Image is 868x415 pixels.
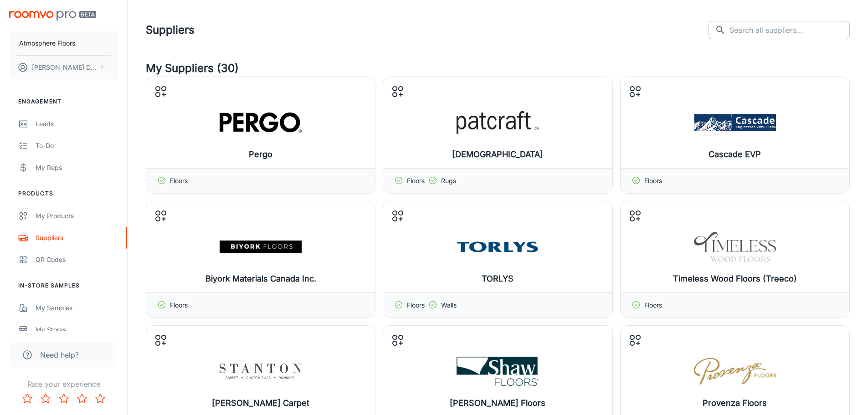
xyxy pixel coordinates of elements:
div: To-do [36,141,118,151]
img: Roomvo PRO Beta [9,11,96,20]
button: Rate 5 star [91,389,109,408]
p: Floors [407,300,425,310]
h4: My Suppliers (30) [146,60,850,77]
p: [PERSON_NAME] Durie [32,62,96,72]
button: Rate 1 star [18,389,36,408]
span: Need help? [40,349,79,360]
div: My Reps [36,163,118,173]
div: Suppliers [36,233,118,243]
p: Floors [407,176,425,186]
p: Rate your experience [7,379,120,389]
button: Rate 4 star [73,389,91,408]
button: Rate 2 star [36,389,55,408]
p: Floors [644,176,662,186]
p: Rugs [441,176,456,186]
h1: Suppliers [146,22,195,38]
div: QR Codes [36,255,118,265]
p: Walls [441,300,457,310]
div: Leads [36,119,118,129]
div: My Samples [36,303,118,313]
input: Search all suppliers... [729,21,850,39]
p: Floors [170,300,188,310]
div: My Products [36,211,118,221]
p: Atmosphere Floors [19,38,75,48]
div: My Stores [36,325,118,335]
button: Atmosphere Floors [9,31,118,55]
button: Rate 3 star [55,389,73,408]
button: [PERSON_NAME] Durie [9,56,118,79]
p: Floors [170,176,188,186]
p: Floors [644,300,662,310]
